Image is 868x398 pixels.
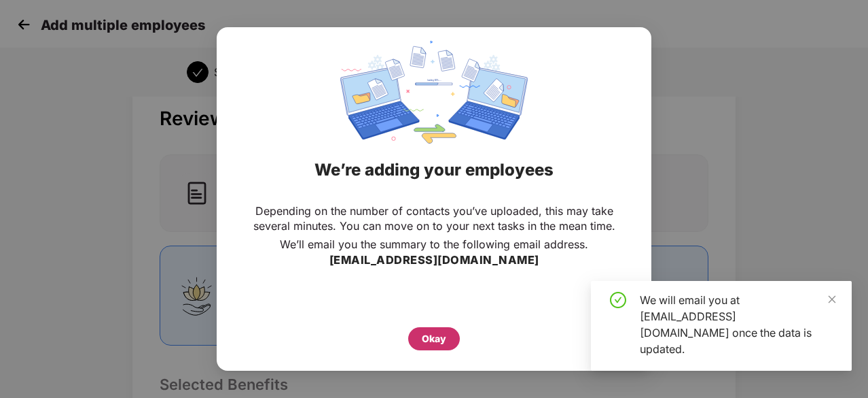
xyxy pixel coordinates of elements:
div: We’re adding your employees [234,144,634,197]
span: check-circle [610,292,626,308]
div: We will email you at [EMAIL_ADDRESS][DOMAIN_NAME] once the data is updated. [640,292,835,357]
p: We’ll email you the summary to the following email address. [280,237,588,252]
span: close [827,295,837,304]
h3: [EMAIL_ADDRESS][DOMAIN_NAME] [329,252,539,269]
p: Depending on the number of contacts you’ve uploaded, this may take several minutes. You can move ... [244,203,624,233]
div: Okay [422,331,446,346]
img: svg+xml;base64,PHN2ZyBpZD0iRGF0YV9zeW5jaW5nIiB4bWxucz0iaHR0cDovL3d3dy53My5vcmcvMjAwMC9zdmciIHdpZH... [340,41,528,144]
